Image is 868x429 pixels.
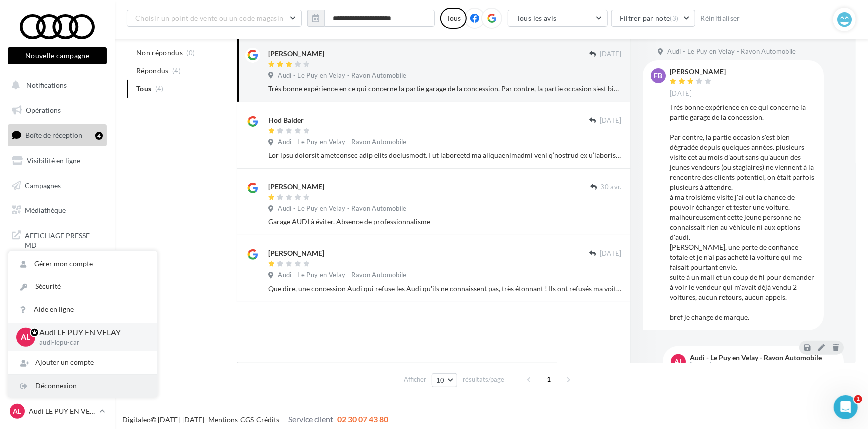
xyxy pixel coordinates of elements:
span: AL [674,357,683,367]
span: Audi - Le Puy en Velay - Ravon Automobile [278,271,406,280]
a: AFFICHAGE PRESSE MD [6,225,109,254]
button: Réinitialiser [697,12,745,24]
span: Non répondus [136,48,183,58]
div: Audi - Le Puy en Velay - Ravon Automobile [690,354,822,361]
a: Médiathèque [6,200,109,221]
button: Filtrer par note(3) [611,10,695,27]
div: Que dire, une concession Audi qui refuse les Audi qu'ils ne connaissent pas, très étonnant ! Ils ... [268,284,622,294]
div: Tous [440,8,467,29]
span: (4) [172,67,181,75]
span: Audi - Le Puy en Velay - Ravon Automobile [278,204,406,213]
div: Lor ipsu dolorsit ametconsec adip elits doeiusmodt. I ut laboreetd ma aliquaenimadmi veni q’nostr... [268,150,622,160]
span: [DATE] [600,50,622,59]
span: 30 avr. [601,183,622,192]
span: Visibilité en ligne [27,156,80,165]
span: [DATE] [600,116,622,125]
span: [DATE] [600,249,622,258]
a: Visibilité en ligne [6,150,109,171]
button: Nouvelle campagne [8,47,107,64]
span: Campagnes [25,181,61,189]
button: Tous les avis [508,10,608,27]
span: 02 30 07 43 80 [337,414,388,424]
div: Ajouter un compte [8,351,157,374]
div: [PERSON_NAME] [268,248,324,258]
span: [DATE] [690,362,712,369]
span: Audi - Le Puy en Velay - Ravon Automobile [667,47,796,56]
span: Notifications [26,81,67,89]
div: 4 [95,132,103,140]
a: Gérer mon compte [8,253,157,275]
div: Très bonne expérience en ce qui concerne la partie garage de la concession. Par contre, la partie... [670,102,816,322]
a: Digitaleo [122,415,151,424]
span: Boîte de réception [25,131,82,139]
div: [PERSON_NAME] [670,68,726,75]
span: Choisir un point de vente ou un code magasin [135,14,283,22]
span: résultats/page [463,375,504,384]
span: 1 [541,371,557,387]
div: [PERSON_NAME] [268,49,324,59]
span: © [DATE]-[DATE] - - - [122,415,388,424]
span: (3) [670,14,679,22]
span: Médiathèque [25,206,66,214]
span: Audi - Le Puy en Velay - Ravon Automobile [278,71,406,80]
span: Audi - Le Puy en Velay - Ravon Automobile [278,138,406,147]
span: Tous les avis [516,14,557,22]
a: Campagnes [6,175,109,196]
a: Opérations [6,100,109,121]
span: AFFICHAGE PRESSE MD [25,229,103,250]
span: FB [654,71,663,81]
div: Très bonne expérience en ce qui concerne la partie garage de la concession. Par contre, la partie... [268,84,622,94]
span: Afficher [404,375,426,384]
a: Crédits [256,415,279,424]
div: Déconnexion [8,375,157,397]
span: AL [13,406,22,416]
span: Répondus [136,66,169,76]
a: Boîte de réception4 [6,124,109,146]
a: CGS [240,415,254,424]
span: AL [21,331,31,343]
div: Hod Balder [268,115,304,125]
button: Notifications [6,75,105,96]
span: 10 [436,376,445,384]
span: 1 [854,395,862,403]
a: Sécurité [8,275,157,298]
span: [DATE] [670,89,692,98]
span: Opérations [26,106,61,114]
a: Mentions [208,415,238,424]
a: Aide en ligne [8,298,157,321]
div: Garage AUDI à éviter. Absence de professionnalisme [268,217,622,227]
span: (0) [187,49,195,57]
a: AL Audi LE PUY EN VELAY [8,402,107,421]
p: audi-lepu-car [39,338,141,347]
span: Service client [288,414,333,424]
p: Audi LE PUY EN VELAY [29,406,95,416]
button: Choisir un point de vente ou un code magasin [127,10,302,27]
button: 10 [432,373,457,387]
div: [PERSON_NAME] [268,182,324,192]
iframe: Intercom live chat [834,395,858,419]
p: Audi LE PUY EN VELAY [39,327,141,338]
